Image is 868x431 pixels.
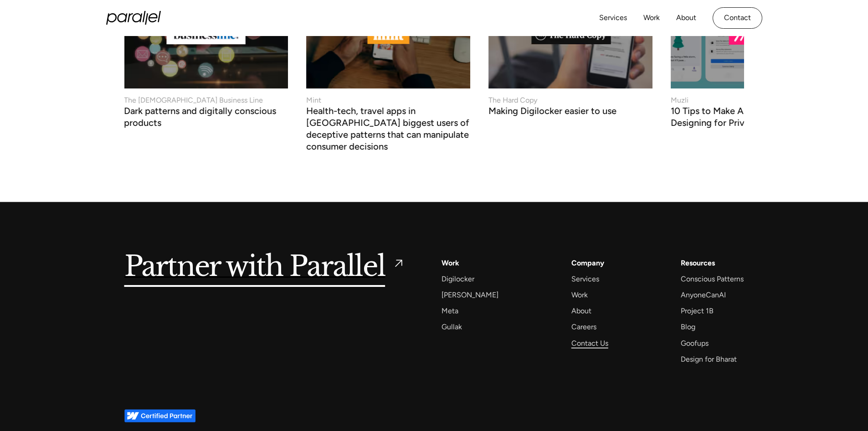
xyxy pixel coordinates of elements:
h5: Partner with Parallel [124,257,385,278]
a: Work [442,257,459,269]
a: Work [571,289,588,301]
a: Partner with Parallel [124,257,406,278]
a: home [106,11,161,25]
a: Work [643,11,660,25]
a: Company [571,257,604,269]
a: Gullak [442,321,462,333]
h3: Making Digilocker easier to use [488,108,616,117]
a: Design for Bharat [681,353,737,365]
a: About [571,305,591,317]
a: Digilocker [442,273,474,285]
a: Contact [713,7,762,29]
a: Conscious Patterns [681,273,744,285]
div: Resources [681,257,715,269]
a: About [676,11,696,25]
a: Meta [442,305,458,317]
a: Careers [571,321,596,333]
a: AnyoneCanAI [681,289,726,301]
a: Goofups [681,337,709,349]
div: Mint [306,95,321,106]
a: Contact Us [571,337,608,349]
div: Muzli [671,95,688,106]
a: Project 1B [681,305,714,317]
h3: Health-tech, travel apps in [GEOGRAPHIC_DATA] biggest users of deceptive patterns that can manipu... [306,108,470,152]
h3: 10 Tips to Make Apps More Human by Designing for Privacy [671,108,835,129]
h3: Dark patterns and digitally conscious products [124,108,288,129]
a: Services [571,273,599,285]
div: The Hard Copy [488,95,537,106]
a: Blog [681,321,695,333]
div: The [DEMOGRAPHIC_DATA] Business Line [124,95,263,106]
a: [PERSON_NAME] [442,289,498,301]
a: Services [599,11,627,25]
